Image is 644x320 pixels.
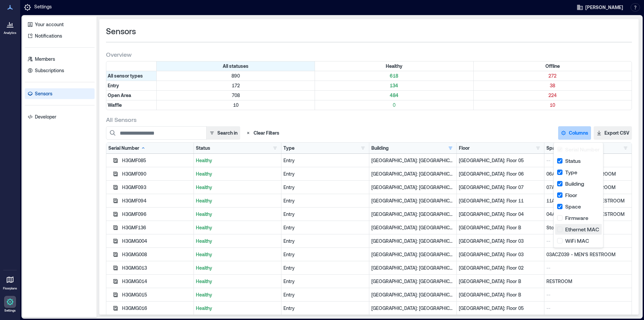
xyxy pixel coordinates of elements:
[546,197,630,204] p: 11ABM029 - WOMEN'S RESTROOM
[4,309,16,313] p: Settings
[196,171,279,177] p: Healthy
[459,291,542,298] p: [GEOGRAPHIC_DATA]: Floor B
[2,294,18,315] a: Settings
[1,272,19,292] a: Floorplans
[196,197,279,204] p: Healthy
[122,197,192,204] div: H3GMF094
[196,211,279,218] p: Healthy
[108,145,146,151] div: Serial Number
[2,16,18,37] a: Analytics
[122,157,192,164] div: H3GMF085
[558,126,591,140] button: Columns
[196,145,210,151] div: Status
[122,305,192,312] div: H3GMG016
[196,238,279,244] p: Healthy
[122,265,192,271] div: H3GMG013
[316,73,472,79] p: 618
[25,65,95,76] a: Subscriptions
[546,224,630,231] p: Storage
[35,67,64,74] p: Subscriptions
[196,157,279,164] p: Healthy
[546,171,630,177] p: 06ACZ039 - MEN'S RESTROOM
[546,238,630,244] p: --
[475,82,630,89] p: 38
[243,126,282,140] button: Clear Filters
[206,126,240,140] button: Search in
[459,278,542,285] p: [GEOGRAPHIC_DATA]: Floor B
[283,211,367,218] div: Entry
[315,91,473,100] div: Filter by Type: Open Area & Status: Healthy
[585,4,623,11] span: [PERSON_NAME]
[546,157,630,164] p: --
[158,73,313,79] p: 890
[315,100,473,110] div: Filter by Type: Waffle & Status: Healthy (0 sensors)
[371,251,454,258] p: [GEOGRAPHIC_DATA]: [GEOGRAPHIC_DATA] - 133489
[371,197,454,204] p: [GEOGRAPHIC_DATA]: [GEOGRAPHIC_DATA] - 133489
[371,291,454,298] p: [GEOGRAPHIC_DATA]: [GEOGRAPHIC_DATA] - 133489
[459,171,542,177] p: [GEOGRAPHIC_DATA]: Floor 06
[316,92,472,99] p: 484
[371,171,454,177] p: [GEOGRAPHIC_DATA]: [GEOGRAPHIC_DATA] - 133489
[474,81,632,90] div: Filter by Type: Entry & Status: Offline
[196,184,279,191] p: Healthy
[122,171,192,177] div: H3GMF090
[594,126,632,140] button: Export CSV
[474,61,632,71] div: Filter by Status: Offline
[283,145,294,151] div: Type
[196,305,279,312] p: Healthy
[106,116,137,124] span: All Sensors
[25,88,95,99] a: Sensors
[316,102,472,108] p: 0
[315,61,473,71] div: Filter by Status: Healthy
[283,305,367,312] div: Entry
[25,111,95,122] a: Developer
[196,224,279,231] p: Healthy
[546,184,630,191] p: 07ACZ039 - MEN'S RESTROOM
[106,50,131,58] span: Overview
[459,238,542,244] p: [GEOGRAPHIC_DATA]: Floor 03
[283,171,367,177] div: Entry
[196,265,279,271] p: Healthy
[283,278,367,285] div: Entry
[35,21,64,28] p: Your account
[459,224,542,231] p: [GEOGRAPHIC_DATA]: Floor B
[475,102,630,108] p: 10
[283,265,367,271] div: Entry
[35,56,55,62] p: Members
[106,81,157,90] div: Filter by Type: Entry
[196,278,279,285] p: Healthy
[122,251,192,258] div: H3GMG008
[196,251,279,258] p: Healthy
[315,81,473,90] div: Filter by Type: Entry & Status: Healthy
[196,291,279,298] p: Healthy
[3,286,17,290] p: Floorplans
[546,291,630,298] p: --
[459,184,542,191] p: [GEOGRAPHIC_DATA]: Floor 07
[474,100,632,110] div: Filter by Type: Waffle & Status: Offline
[283,197,367,204] div: Entry
[35,113,56,120] p: Developer
[25,19,95,30] a: Your account
[158,102,313,108] p: 10
[25,31,95,41] a: Notifications
[283,224,367,231] div: Entry
[283,291,367,298] div: Entry
[157,61,315,71] div: All statuses
[546,278,630,285] p: RESTROOM
[122,224,192,231] div: H3GMF136
[371,265,454,271] p: [GEOGRAPHIC_DATA]: [GEOGRAPHIC_DATA] - 133489
[316,82,472,89] p: 134
[474,91,632,100] div: Filter by Type: Open Area & Status: Offline
[371,145,389,151] div: Building
[475,92,630,99] p: 224
[475,73,630,79] p: 272
[122,291,192,298] div: H3GMG015
[371,157,454,164] p: [GEOGRAPHIC_DATA]: [GEOGRAPHIC_DATA] - 133489
[546,251,630,258] p: 03ACZ039 - MEN'S RESTROOM
[106,100,157,110] div: Filter by Type: Waffle
[122,278,192,285] div: H3GMG014
[371,238,454,244] p: [GEOGRAPHIC_DATA]: [GEOGRAPHIC_DATA] - 133489
[34,3,52,11] p: Settings
[459,251,542,258] p: [GEOGRAPHIC_DATA]: Floor 03
[371,184,454,191] p: [GEOGRAPHIC_DATA]: [GEOGRAPHIC_DATA] - 133489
